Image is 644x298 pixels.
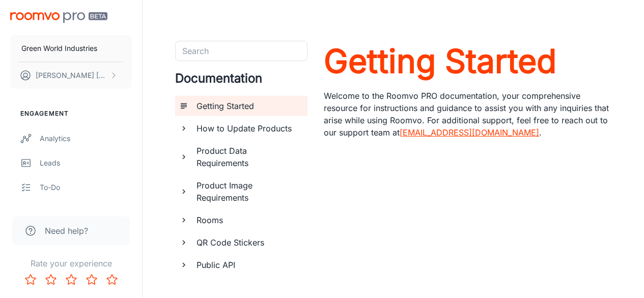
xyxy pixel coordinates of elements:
div: Leads [40,157,132,169]
a: [EMAIL_ADDRESS][DOMAIN_NAME] [400,127,539,138]
h6: Getting Started [197,100,299,112]
div: Analytics [40,133,132,144]
button: [PERSON_NAME] [PERSON_NAME] [10,62,132,89]
div: To-do [40,182,132,193]
button: Rate 1 star [20,269,41,290]
h6: Product Image Requirements [197,179,299,204]
h6: QR Code Stickers [197,236,299,249]
ul: documentation page list [175,96,307,275]
button: Green World Industries [10,35,132,62]
button: Rate 3 star [61,269,81,290]
img: Roomvo PRO Beta [10,12,107,23]
button: Rate 4 star [81,269,102,290]
button: Rate 5 star [102,269,122,290]
p: Welcome to the Roomvo PRO documentation, your comprehensive resource for instructions and guidanc... [324,90,611,139]
h6: Public API [197,259,299,271]
button: Open [302,50,304,52]
h6: How to Update Products [197,122,299,134]
span: Need help? [45,225,88,237]
h6: Product Data Requirements [197,145,299,169]
p: [PERSON_NAME] [PERSON_NAME] [36,70,107,81]
a: Getting Started [324,41,611,82]
h4: Documentation [175,69,307,88]
p: Rate your experience [8,257,134,269]
h6: Rooms [197,214,299,226]
button: Rate 2 star [41,269,61,290]
p: Green World Industries [21,43,97,54]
